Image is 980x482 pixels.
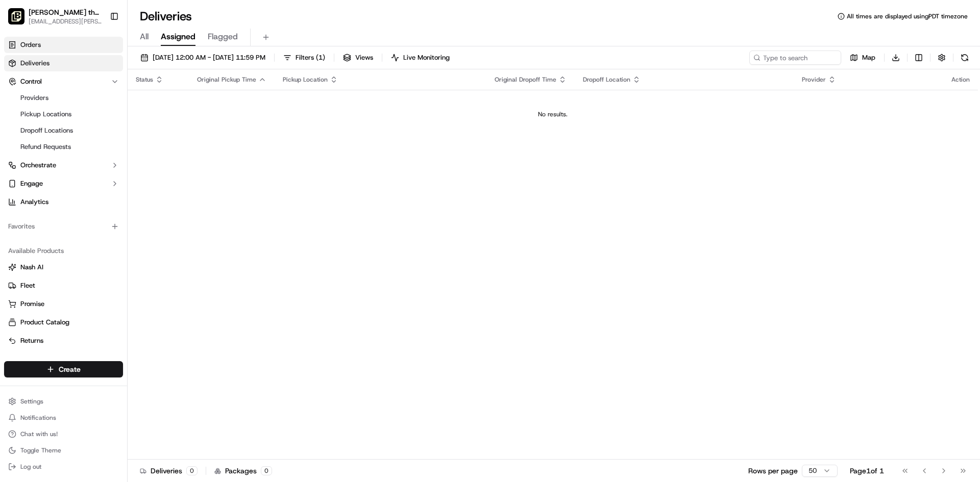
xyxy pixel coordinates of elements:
span: Create [59,364,81,374]
div: 0 [261,466,272,475]
button: Control [4,73,123,90]
span: Live Monitoring [403,53,450,62]
button: Returns [4,333,123,349]
button: Settings [4,394,123,409]
span: Notifications [20,414,56,422]
div: Action [951,75,970,84]
button: Create [4,361,123,377]
a: Pickup Locations [16,107,111,121]
button: Product Catalog [4,314,123,331]
button: Filters(1) [279,50,330,65]
span: Filters [296,53,325,62]
button: Toggle Theme [4,443,123,458]
span: All [140,31,149,43]
button: Live Monitoring [386,50,454,65]
span: Orders [20,40,41,49]
a: Providers [16,91,111,105]
button: Orchestrate [4,157,123,173]
span: Control [20,77,42,86]
span: [DATE] 12:00 AM - [DATE] 11:59 PM [153,53,265,62]
a: Nash AI [8,263,119,272]
span: Dropoff Locations [20,126,73,135]
div: Deliveries [140,466,198,476]
a: 📗Knowledge Base [6,144,82,162]
span: Pylon [102,173,124,181]
p: Welcome 👋 [10,41,186,57]
h1: Deliveries [140,8,192,24]
span: Original Pickup Time [197,75,256,84]
img: Nash [10,10,31,31]
a: Powered byPylon [72,172,124,181]
a: Product Catalog [8,318,119,327]
span: Product Catalog [20,318,69,327]
span: Pickup Location [283,75,328,84]
button: Refresh [958,50,972,65]
span: Returns [20,336,43,345]
div: 💻 [86,149,94,157]
span: Analytics [20,197,48,207]
button: Start new chat [174,100,186,113]
button: Map [845,50,880,65]
span: Providers [20,93,48,103]
span: Fleet [20,281,35,290]
a: Analytics [4,194,123,210]
div: No results. [132,110,974,118]
div: 📗 [10,149,18,157]
span: Nash AI [20,263,43,272]
button: Nick the Greek (Santa Barbara)[PERSON_NAME] the Greek ([GEOGRAPHIC_DATA][PERSON_NAME])[EMAIL_ADDR... [4,4,106,29]
span: Assigned [161,31,195,43]
span: Toggle Theme [20,446,61,454]
span: Settings [20,397,43,405]
a: Promise [8,299,119,309]
input: Got a question? Start typing here... [27,66,184,77]
img: Nick the Greek (Santa Barbara) [8,8,24,24]
div: 0 [186,466,198,475]
button: Notifications [4,411,123,425]
span: API Documentation [96,148,164,158]
span: Pickup Locations [20,110,71,119]
span: All times are displayed using PDT timezone [847,12,968,20]
span: Deliveries [20,59,50,68]
a: Refund Requests [16,140,111,154]
span: Log out [20,463,41,471]
a: Deliveries [4,55,123,71]
span: Original Dropoff Time [495,75,556,84]
button: [PERSON_NAME] the Greek ([GEOGRAPHIC_DATA][PERSON_NAME]) [29,7,102,17]
a: Returns [8,336,119,345]
button: Nash AI [4,259,123,275]
button: Views [338,50,378,65]
button: [DATE] 12:00 AM - [DATE] 11:59 PM [136,50,270,65]
a: Orders [4,37,123,53]
span: Chat with us! [20,430,58,438]
img: 1736555255976-a54dd68f-1ca7-489b-9aae-adbdc363a1c4 [10,97,29,116]
button: Promise [4,296,123,312]
span: Orchestrate [20,161,56,170]
button: Chat with us! [4,427,123,441]
button: [EMAIL_ADDRESS][PERSON_NAME][DOMAIN_NAME] [29,17,102,26]
a: Fleet [8,281,119,290]
span: ( 1 ) [316,53,325,62]
div: Start new chat [35,97,167,108]
button: Fleet [4,277,123,294]
div: Favorites [4,218,123,235]
div: Packages [214,466,272,476]
span: Status [136,75,153,84]
a: 💻API Documentation [82,144,168,162]
span: Views [355,53,373,62]
div: Page 1 of 1 [850,466,884,476]
p: Rows per page [748,466,798,476]
div: We're available if you need us! [35,108,129,116]
span: Refund Requests [20,142,71,151]
span: Map [862,53,875,62]
span: Engage [20,179,43,188]
span: Promise [20,299,44,309]
span: Flagged [208,31,238,43]
span: Provider [802,75,826,84]
a: Dropoff Locations [16,123,111,138]
input: Type to search [749,50,841,65]
span: Knowledge Base [20,148,78,158]
button: Engage [4,175,123,192]
button: Log out [4,460,123,474]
